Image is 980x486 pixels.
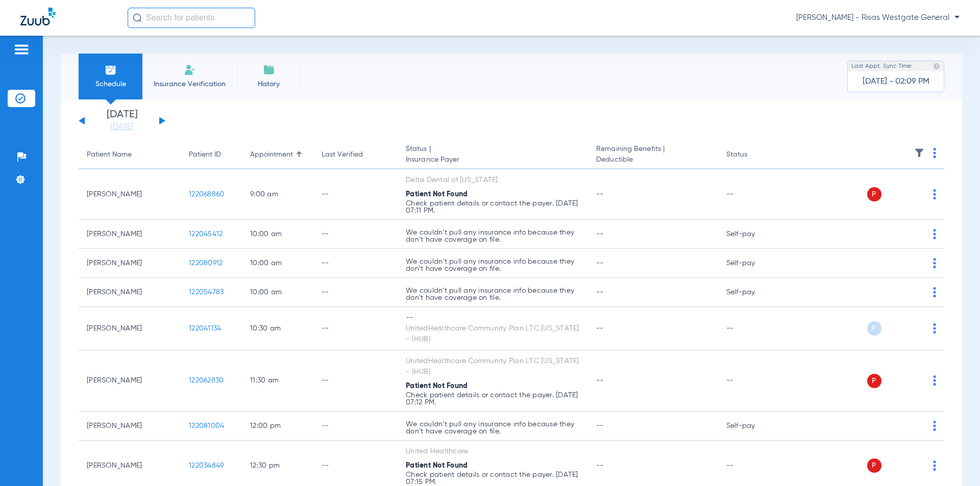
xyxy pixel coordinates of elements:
[796,13,960,23] span: [PERSON_NAME] - Risas Westgate General
[851,61,913,71] span: Last Appt. Sync Time:
[322,149,363,160] div: Last Verified
[184,64,196,76] img: Manual Insurance Verification
[313,412,398,441] td: --
[596,289,604,296] span: --
[79,169,181,220] td: [PERSON_NAME]
[718,169,787,220] td: --
[79,412,181,441] td: [PERSON_NAME]
[406,323,580,345] div: UnitedHealthcare Community Plan LTC [US_STATE] - (HUB)
[867,187,881,201] span: P
[242,350,313,412] td: 11:30 AM
[596,377,604,384] span: --
[406,462,468,469] span: Patient Not Found
[588,141,718,169] th: Remaining Benefits |
[933,323,936,334] img: group-dot-blue.svg
[189,149,221,160] div: Patient ID
[79,278,181,307] td: [PERSON_NAME]
[406,471,580,485] p: Check patient details or contact the payer. [DATE] 07:15 PM.
[596,191,604,198] span: --
[133,13,142,22] img: Search Icon
[263,64,275,76] img: History
[718,249,787,278] td: Self-pay
[313,169,398,220] td: --
[596,422,604,429] span: --
[322,149,389,160] div: Last Verified
[189,325,221,332] span: 122041134
[406,155,580,165] span: Insurance Payer
[250,149,293,160] div: Appointment
[313,307,398,350] td: --
[718,350,787,412] td: --
[406,392,580,406] p: Check patient details or contact the payer. [DATE] 07:12 PM.
[242,412,313,441] td: 12:00 PM
[406,421,580,435] p: We couldn’t pull any insurance info because they don’t have coverage on file.
[313,249,398,278] td: --
[406,200,580,214] p: Check patient details or contact the payer. [DATE] 07:11 PM.
[242,278,313,307] td: 10:00 AM
[867,458,881,473] span: P
[79,307,181,350] td: [PERSON_NAME]
[406,229,580,243] p: We couldn’t pull any insurance info because they don’t have coverage on file.
[867,374,881,388] span: P
[933,421,936,431] img: group-dot-blue.svg
[313,278,398,307] td: --
[596,325,604,332] span: --
[596,155,709,165] span: Deductible
[929,437,980,486] iframe: Chat Widget
[406,287,580,301] p: We couldn’t pull any insurance info because they don’t have coverage on file.
[242,169,313,220] td: 9:00 AM
[86,79,135,89] span: Schedule
[242,249,313,278] td: 10:00 AM
[406,382,468,390] span: Patient Not Found
[189,191,224,198] span: 122068860
[406,191,468,198] span: Patient Not Found
[189,289,224,296] span: 122054783
[596,231,604,238] span: --
[20,8,56,25] img: Zuub Logo
[718,412,787,441] td: Self-pay
[79,350,181,412] td: [PERSON_NAME]
[79,249,181,278] td: [PERSON_NAME]
[933,189,936,199] img: group-dot-blue.svg
[242,307,313,350] td: 10:30 AM
[13,43,30,56] img: hamburger-icon
[933,229,936,239] img: group-dot-blue.svg
[406,313,580,323] div: --
[406,258,580,272] p: We couldn’t pull any insurance info because they don’t have coverage on file.
[406,175,580,186] div: Delta Dental of [US_STATE]
[87,149,132,160] div: Patient Name
[189,149,234,160] div: Patient ID
[718,307,787,350] td: --
[933,258,936,268] img: group-dot-blue.svg
[718,141,787,169] th: Status
[189,260,223,267] span: 122080912
[87,149,173,160] div: Patient Name
[596,462,604,469] span: --
[933,287,936,297] img: group-dot-blue.svg
[718,278,787,307] td: Self-pay
[933,63,940,70] img: last sync help info
[105,64,117,76] img: Schedule
[313,350,398,412] td: --
[313,220,398,249] td: --
[933,148,936,158] img: group-dot-blue.svg
[406,356,580,377] div: UnitedHealthcare Community Plan LTC [US_STATE] - (HUB)
[250,149,305,160] div: Appointment
[933,375,936,386] img: group-dot-blue.svg
[914,148,924,158] img: filter.svg
[406,446,580,457] div: United Healthcare
[79,220,181,249] td: [PERSON_NAME]
[189,231,223,238] span: 122045412
[398,141,588,169] th: Status |
[189,422,224,429] span: 122081004
[244,79,293,89] span: History
[189,462,224,469] span: 122034849
[242,220,313,249] td: 10:00 AM
[91,122,153,132] a: [DATE]
[596,260,604,267] span: --
[150,79,229,89] span: Insurance Verification
[718,220,787,249] td: Self-pay
[189,377,224,384] span: 122062830
[863,76,929,87] span: [DATE] - 02:09 PM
